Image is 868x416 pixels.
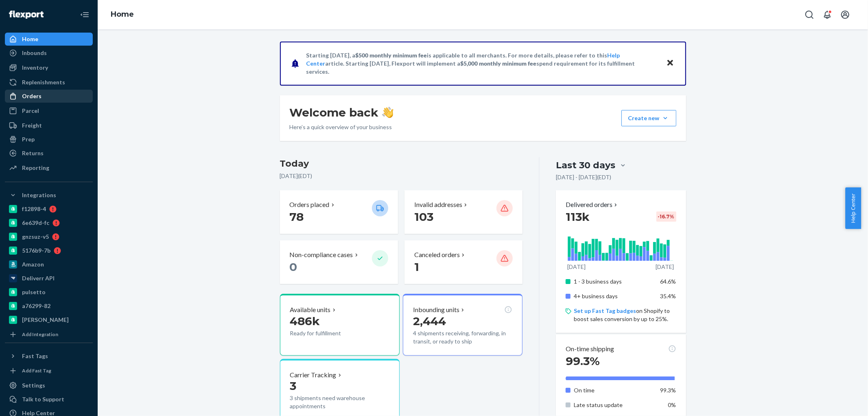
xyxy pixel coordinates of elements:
a: Freight [5,119,93,132]
p: Orders placed [290,200,330,209]
p: Late status update [574,401,654,409]
ol: breadcrumbs [104,3,140,26]
img: Flexport logo [9,11,44,19]
img: hand-wave emoji [382,107,394,118]
a: a76299-82 [5,299,93,313]
div: [PERSON_NAME] [22,316,69,324]
p: Available units [290,305,331,315]
div: Home [22,35,38,43]
p: [DATE] [567,263,586,271]
div: Freight [22,121,42,130]
span: 3 [290,379,297,393]
div: Inventory [22,64,48,72]
div: Integrations [22,191,56,199]
p: 3 shipments need warehouse appointments [290,394,389,410]
p: Ready for fulfillment [290,329,365,337]
a: pulsetto [5,286,93,299]
p: [DATE] [656,263,674,271]
div: Returns [22,149,44,157]
span: 486k [290,314,320,328]
button: Orders placed 78 [280,190,398,234]
a: Home [111,10,134,19]
span: 103 [414,210,433,224]
a: Replenishments [5,76,93,89]
a: Settings [5,379,93,392]
h1: Welcome back [290,105,394,120]
button: Delivered orders [566,200,619,209]
p: Starting [DATE], a is applicable to all merchants. For more details, please refer to this article... [306,51,658,76]
div: 5176b9-7b [22,247,50,255]
a: Add Fast Tag [5,366,93,376]
p: [DATE] - [DATE] ( EDT ) [556,173,611,181]
a: Parcel [5,104,93,117]
div: Inbounds [22,49,47,57]
span: 99.3% [660,387,676,394]
span: 35.4% [660,293,676,299]
div: a76299-82 [22,302,50,310]
p: 1 - 3 business days [574,277,654,286]
span: $5,000 monthly minimum fee [461,60,537,67]
p: Carrier Tracking [290,370,337,380]
a: 6e639d-fc [5,216,93,229]
a: Inbounds [5,46,93,59]
span: $500 monthly minimum fee [356,52,427,59]
div: -16.7 % [656,211,676,222]
a: Amazon [5,258,93,271]
a: f12898-4 [5,202,93,216]
div: Settings [22,381,45,390]
span: 64.6% [660,278,676,285]
h3: Today [280,157,523,170]
button: Open notifications [819,7,835,23]
p: Inbounding units [413,305,459,315]
a: 5176b9-7b [5,244,93,257]
p: 4 shipments receiving, forwarding, in transit, or ready to ship [413,329,512,346]
button: Help Center [845,187,861,229]
a: Deliverr API [5,272,93,285]
span: 113k [566,210,590,224]
p: On-time shipping [566,344,614,354]
button: Integrations [5,189,93,202]
div: Replenishments [22,78,65,86]
button: Invalid addresses 103 [404,190,523,234]
button: Available units486kReady for fulfillment [280,294,400,356]
button: Non-compliance cases 0 [280,240,398,284]
div: Amazon [22,260,44,269]
span: 1 [414,260,419,274]
a: [PERSON_NAME] [5,313,93,326]
a: Set up Fast Tag badges [574,307,636,314]
button: Canceled orders 1 [404,240,523,284]
a: gnzsuz-v5 [5,230,93,243]
p: 4+ business days [574,292,654,300]
p: Here’s a quick overview of your business [290,123,394,131]
div: Parcel [22,107,39,115]
a: Returns [5,147,93,160]
div: f12898-4 [22,205,46,213]
button: Close [665,57,676,69]
div: Deliverr API [22,274,55,282]
a: Inventory [5,61,93,74]
div: gnzsuz-v5 [22,233,49,241]
p: Non-compliance cases [290,250,353,260]
button: Close Navigation [77,7,93,23]
div: Talk to Support [22,395,64,403]
button: Inbounding units2,4444 shipments receiving, forwarding, in transit, or ready to ship [403,294,523,356]
div: Add Integration [22,331,58,338]
button: Open account menu [837,7,853,23]
div: Fast Tags [22,352,48,360]
div: Prep [22,135,35,143]
div: Orders [22,92,42,100]
div: Add Fast Tag [22,367,51,374]
p: [DATE] ( EDT ) [280,172,523,180]
div: Last 30 days [556,159,615,172]
a: Talk to Support [5,393,93,406]
button: Open Search Box [801,7,818,23]
button: Fast Tags [5,350,93,363]
div: 6e639d-fc [22,219,49,227]
span: 99.3% [566,354,600,368]
span: 78 [290,210,304,224]
p: Invalid addresses [414,200,462,209]
a: Home [5,33,93,46]
span: 2,444 [413,314,446,328]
